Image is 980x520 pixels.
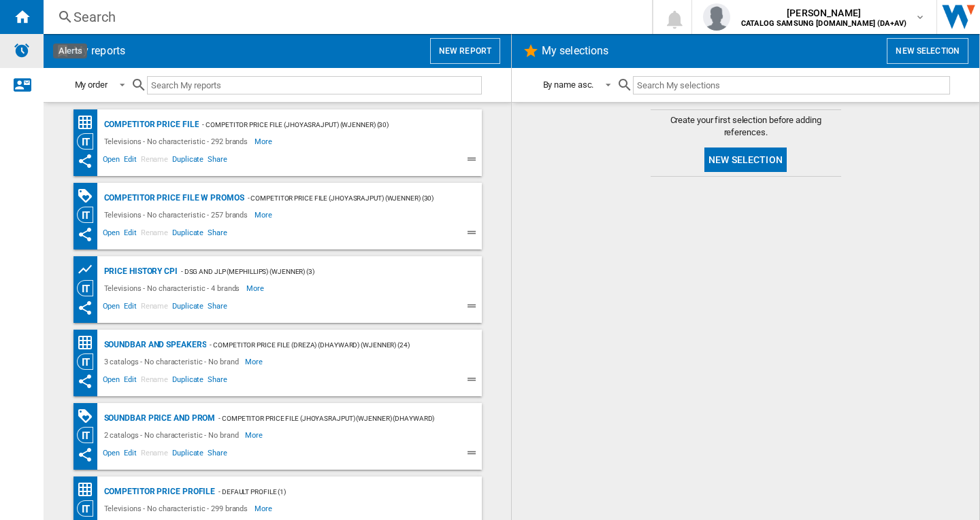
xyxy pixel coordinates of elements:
div: Product prices grid [77,261,101,278]
span: Duplicate [170,300,206,316]
div: Televisions - No characteristic - 257 brands [101,207,255,223]
div: Price Matrix [77,114,101,131]
span: Share [206,153,229,169]
h2: My reports [71,38,128,64]
img: alerts-logo.svg [14,42,30,58]
div: Category View [77,427,101,443]
div: By name asc. [543,80,594,90]
div: - Competitor price file (jhoyasrajput) (wjenner) (30) [244,190,455,207]
button: New report [430,38,500,64]
div: - Competitor Price File (dreza) (dhayward) (wjenner) (24) [206,336,454,353]
span: Share [206,447,229,463]
span: More [255,133,274,150]
span: [PERSON_NAME] [741,6,906,20]
div: Televisions - No characteristic - 292 brands [101,133,255,150]
div: Category View [77,353,101,370]
ng-md-icon: This report has been shared with you [77,373,93,389]
span: Share [206,226,229,243]
span: More [245,353,265,370]
div: Competitor price file w promos [101,190,244,207]
div: Price History CPI [101,263,178,280]
span: Duplicate [170,373,206,389]
button: New selection [704,148,787,172]
span: Edit [122,373,139,389]
span: Share [206,300,229,316]
span: Duplicate [170,226,206,243]
div: Price Matrix [77,334,101,351]
div: Televisions - No characteristic - 299 brands [101,500,255,517]
div: Category View [77,500,101,517]
img: profile.jpg [703,3,730,31]
span: Edit [122,226,139,243]
span: Open [101,447,122,463]
ng-md-icon: This report has been shared with you [77,153,93,169]
span: Rename [139,226,170,243]
b: CATALOG SAMSUNG [DOMAIN_NAME] (DA+AV) [741,19,906,28]
span: More [246,280,266,296]
span: Rename [139,373,170,389]
span: More [255,500,274,517]
ng-md-icon: This report has been shared with you [77,447,93,463]
span: Create your first selection before adding references. [651,114,841,139]
span: Rename [139,300,170,316]
div: 2 catalogs - No characteristic - No brand [101,427,246,443]
span: Duplicate [170,447,206,463]
div: Category View [77,133,101,150]
ng-md-icon: This report has been shared with you [77,226,93,243]
div: Category View [77,280,101,296]
h2: My selections [539,38,611,64]
span: Share [206,373,229,389]
div: My order [75,80,108,90]
input: Search My selections [633,76,949,94]
span: More [245,427,265,443]
div: PROMOTIONS Matrix [77,188,101,205]
div: Competitor price file [101,116,199,133]
span: Edit [122,153,139,169]
ng-md-icon: This report has been shared with you [77,300,93,316]
div: Competitor Price Profile [101,483,216,500]
span: Edit [122,300,139,316]
div: 3 catalogs - No characteristic - No brand [101,353,246,370]
span: Edit [122,447,139,463]
div: Search [73,7,617,27]
span: Open [101,153,122,169]
div: Televisions - No characteristic - 4 brands [101,280,247,296]
div: Price Matrix [77,481,101,498]
button: New selection [887,38,968,64]
div: - DSG and JLP (mephillips) (wjenner) (3) [178,263,455,280]
span: Rename [139,447,170,463]
span: Rename [139,153,170,169]
div: - Default profile (1) [215,483,454,500]
input: Search My reports [147,76,482,94]
div: PROMOTIONS Matrix [77,408,101,425]
div: Category View [77,207,101,223]
span: Open [101,226,122,243]
div: - Competitor price file (jhoyasrajput) (wjenner) (dhayward) (30) [215,410,454,427]
div: Soundbar Price and Prom [101,410,216,427]
span: Open [101,300,122,316]
div: - Competitor price file (jhoyasrajput) (wjenner) (30) [199,116,454,133]
span: Open [101,373,122,389]
div: Soundbar and Speakers [101,336,207,353]
span: More [255,207,274,223]
span: Duplicate [170,153,206,169]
